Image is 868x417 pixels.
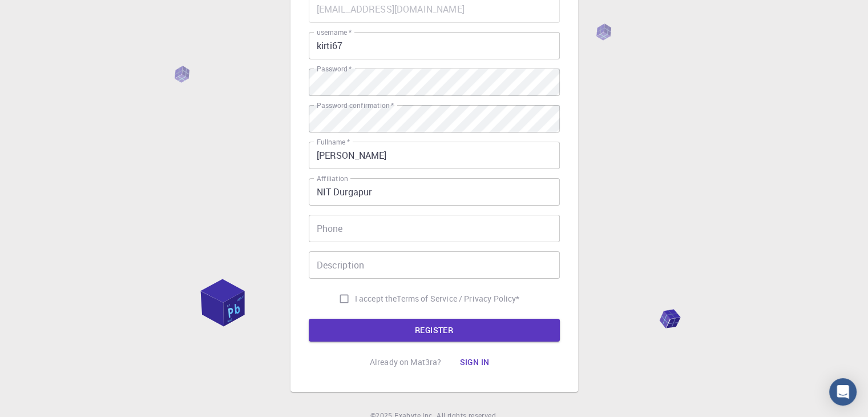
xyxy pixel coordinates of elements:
label: Affiliation [317,174,348,183]
label: Password confirmation [317,101,394,110]
button: Sign in [450,351,498,374]
p: Terms of Service / Privacy Policy * [397,293,519,304]
div: Open Intercom Messenger [829,378,857,406]
span: I accept the [355,293,397,304]
a: Terms of Service / Privacy Policy* [397,293,519,304]
label: username [317,27,352,37]
p: Already on Mat3ra? [370,356,442,368]
button: REGISTER [309,319,560,342]
label: Fullname [317,137,350,147]
label: Password [317,64,352,74]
